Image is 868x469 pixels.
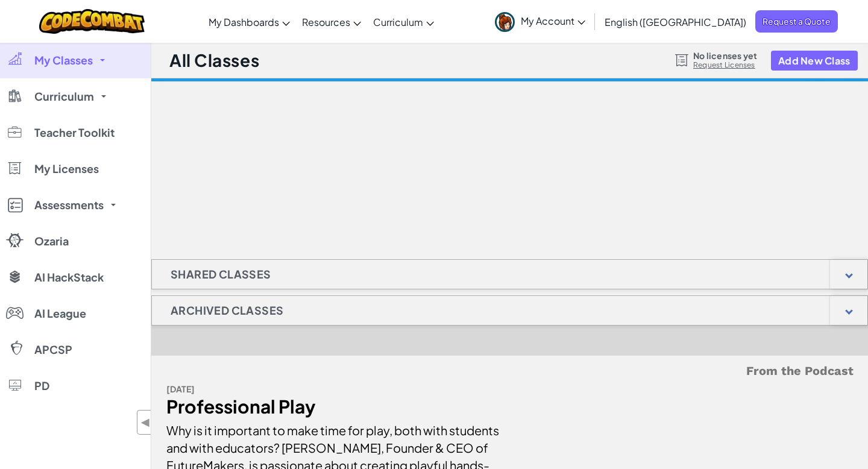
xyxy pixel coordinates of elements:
span: ◀ [140,414,151,431]
a: My Dashboards [203,5,296,38]
span: Ozaria [34,236,69,247]
h5: From the Podcast [166,362,854,380]
h1: Archived Classes [152,295,302,326]
span: English ([GEOGRAPHIC_DATA]) [605,16,746,28]
img: avatar [495,12,515,32]
a: English ([GEOGRAPHIC_DATA]) [599,5,752,38]
a: My Account [489,2,591,40]
span: Resources [302,16,350,28]
span: AI HackStack [34,272,104,283]
span: My Classes [34,55,93,66]
h1: All Classes [169,49,259,72]
div: Professional Play [166,398,501,415]
span: My Dashboards [209,16,279,28]
span: Assessments [34,200,104,210]
a: Curriculum [367,5,440,38]
a: Request Licenses [693,60,757,70]
span: Curriculum [34,91,94,102]
div: [DATE] [166,380,501,398]
button: Add New Class [771,51,858,71]
span: Teacher Toolkit [34,127,115,138]
span: My Account [521,14,585,27]
span: My Licenses [34,163,99,174]
span: AI League [34,308,86,319]
a: Request a Quote [755,10,838,33]
img: CodeCombat logo [39,9,145,34]
span: Curriculum [373,16,423,28]
span: No licenses yet [693,51,757,60]
h1: Shared Classes [152,259,290,289]
a: Resources [296,5,367,38]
